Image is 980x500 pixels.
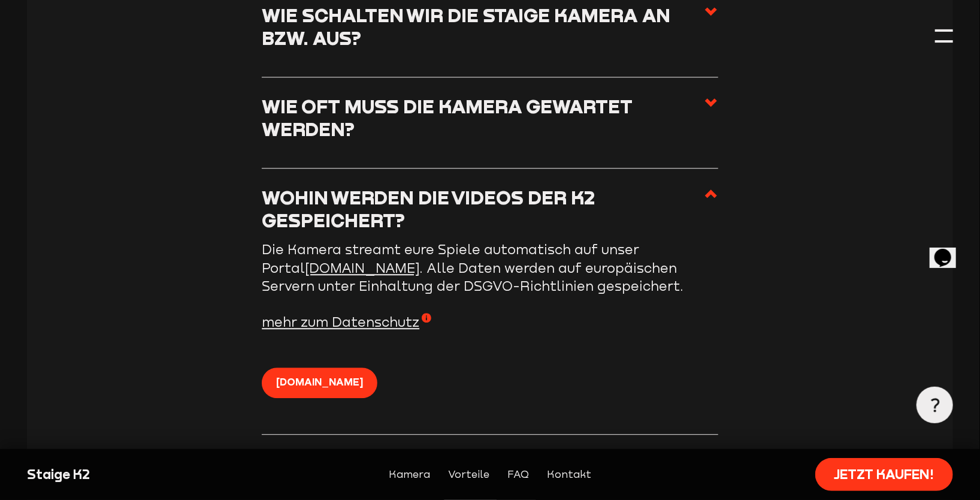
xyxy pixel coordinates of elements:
[27,465,248,483] div: Staige K2
[262,313,431,331] span: mehr zum Datenschutz
[930,232,968,268] iframe: chat widget
[448,466,489,482] a: Vorteile
[262,95,703,140] h3: Wie oft muss die Kamera gewartet werden?
[815,458,952,491] a: Jetzt kaufen!
[276,374,363,390] span: [DOMAIN_NAME]
[547,466,591,482] a: Kontakt
[262,4,703,49] h3: Wie schalten wir die Staige Kamera an bzw. aus?
[262,240,711,295] p: Die Kamera streamt eure Spiele automatisch auf unser Portal . Alle Daten werden auf europäischen ...
[262,368,377,398] a: [DOMAIN_NAME]
[507,466,529,482] a: FAQ
[389,466,430,482] a: Kamera
[262,186,703,231] h3: Wohin werden die Videos der K2 gespeichert?
[305,260,419,276] a: [DOMAIN_NAME]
